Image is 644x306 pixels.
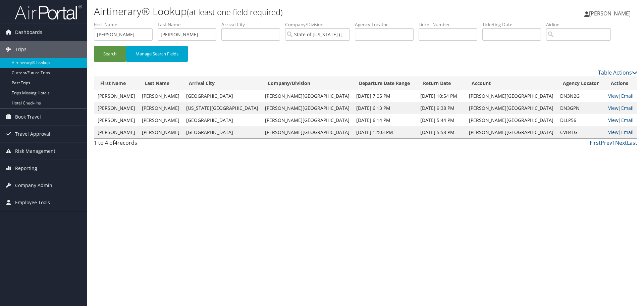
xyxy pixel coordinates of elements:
td: [DATE] 12:03 PM [353,126,417,138]
label: First Name [94,21,158,28]
label: Ticket Number [419,21,482,28]
a: Next [615,139,627,146]
div: 1 to 4 of records [94,139,222,150]
td: [GEOGRAPHIC_DATA] [183,90,262,102]
label: Arrival City [221,21,285,28]
td: [GEOGRAPHIC_DATA] [183,126,262,138]
a: View [608,105,619,111]
a: View [608,117,619,123]
td: [DATE] 6:13 PM [353,102,417,114]
td: [PERSON_NAME] [94,126,139,138]
th: Return Date: activate to sort column ascending [417,77,466,90]
span: Trips [15,41,26,58]
td: [DATE] 5:44 PM [417,114,466,126]
span: Book Travel [15,108,41,125]
td: [PERSON_NAME] [94,90,139,102]
label: Airline [546,21,616,28]
span: Reporting [15,160,37,177]
td: [PERSON_NAME] [139,126,183,138]
td: [DATE] 5:58 PM [417,126,466,138]
td: [US_STATE][GEOGRAPHIC_DATA] [183,102,262,114]
td: [PERSON_NAME][GEOGRAPHIC_DATA] [466,126,557,138]
a: Email [621,93,634,99]
span: Employee Tools [15,194,50,211]
label: Agency Locator [355,21,419,28]
th: Agency Locator: activate to sort column ascending [557,77,605,90]
a: View [608,93,619,99]
small: (at least one field required) [187,6,283,17]
td: | [605,126,637,138]
td: [PERSON_NAME][GEOGRAPHIC_DATA] [262,102,353,114]
span: Company Admin [15,177,52,194]
td: [PERSON_NAME][GEOGRAPHIC_DATA] [466,114,557,126]
a: Email [621,105,634,111]
button: Manage Search Fields [126,46,188,62]
th: Departure Date Range: activate to sort column ascending [353,77,417,90]
th: Arrival City: activate to sort column ascending [183,77,262,90]
td: CVB4LG [557,126,605,138]
td: | [605,114,637,126]
td: [PERSON_NAME] [139,102,183,114]
td: [DATE] 10:54 PM [417,90,466,102]
a: Prev [601,139,612,146]
h1: Airtinerary® Lookup [94,4,456,18]
td: | [605,90,637,102]
td: [PERSON_NAME][GEOGRAPHIC_DATA] [466,102,557,114]
td: [PERSON_NAME][GEOGRAPHIC_DATA] [466,90,557,102]
td: DLLP56 [557,114,605,126]
td: [PERSON_NAME][GEOGRAPHIC_DATA] [262,126,353,138]
td: | [605,102,637,114]
a: Table Actions [598,69,637,76]
td: [PERSON_NAME] [94,114,139,126]
td: [DATE] 9:38 PM [417,102,466,114]
th: Actions [605,77,637,90]
a: 1 [612,139,615,146]
button: Search [94,46,126,62]
label: Ticketing Date [482,21,546,28]
td: [PERSON_NAME] [139,114,183,126]
img: airportal-logo.png [15,4,82,20]
td: DN3GPN [557,102,605,114]
th: Company/Division [262,77,353,90]
a: First [590,139,601,146]
td: [PERSON_NAME] [139,90,183,102]
td: [GEOGRAPHIC_DATA] [183,114,262,126]
td: [PERSON_NAME][GEOGRAPHIC_DATA] [262,114,353,126]
a: Email [621,129,634,135]
span: Risk Management [15,143,55,160]
td: [PERSON_NAME] [94,102,139,114]
td: [DATE] 7:05 PM [353,90,417,102]
th: First Name: activate to sort column ascending [94,77,139,90]
label: Last Name [158,21,221,28]
a: View [608,129,619,135]
a: Last [627,139,637,146]
span: [PERSON_NAME] [589,10,631,17]
span: 4 [114,139,117,146]
td: DN3N2G [557,90,605,102]
span: Dashboards [15,24,42,41]
th: Last Name: activate to sort column ascending [139,77,183,90]
td: [DATE] 6:14 PM [353,114,417,126]
td: [PERSON_NAME][GEOGRAPHIC_DATA] [262,90,353,102]
a: [PERSON_NAME] [584,3,637,24]
a: Email [621,117,634,123]
span: Travel Approval [15,126,50,142]
th: Account: activate to sort column ascending [466,77,557,90]
label: Company/Division [285,21,355,28]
